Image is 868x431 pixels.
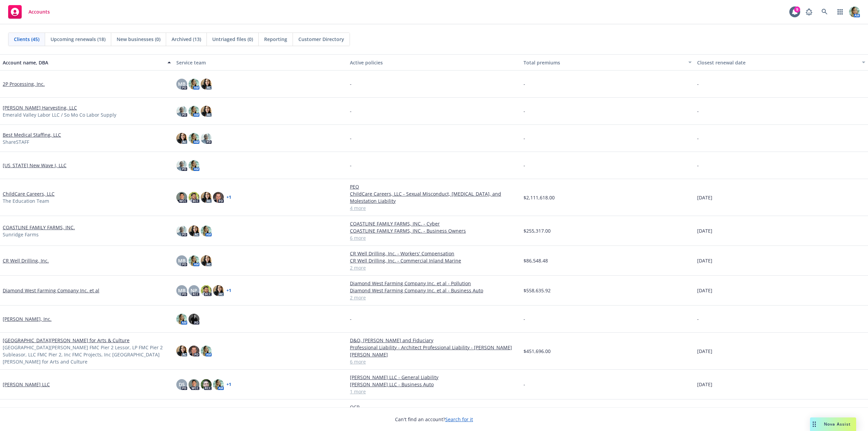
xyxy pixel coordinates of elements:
a: [PERSON_NAME] LLC - Business Auto [350,381,518,388]
span: Reporting [264,36,287,43]
span: Upcoming renewals (18) [51,36,105,43]
img: photo [189,79,199,90]
span: Emerald Valley Labor LLC / So Mo Co Labor Supply [3,111,116,118]
span: - [524,315,525,322]
img: photo [176,192,187,203]
span: $255,317.00 [524,227,551,234]
span: Customer Directory [298,36,344,43]
a: Diamond West Farming Company Inc. et al - Business Auto [350,287,518,294]
img: photo [201,106,212,117]
a: + 1 [226,383,231,387]
span: Clients (45) [14,36,39,43]
span: Can't find an account? [395,416,473,423]
img: photo [849,6,860,17]
a: Search for it [445,416,473,423]
a: D&O, [PERSON_NAME] and Fiduciary [350,337,518,344]
a: 2 more [350,294,518,301]
img: photo [201,133,212,144]
img: photo [201,346,212,356]
a: ChildCare Careers, LLC - Sexual Misconduct, [MEDICAL_DATA], and Molestation Liability [350,190,518,204]
a: [PERSON_NAME] Harvesting, LLC [3,104,77,111]
a: [GEOGRAPHIC_DATA][PERSON_NAME] for Arts & Culture [3,337,130,344]
div: Account name, DBA [3,59,163,66]
a: + 1 [226,195,231,199]
img: photo [201,192,212,203]
a: COASTLINE FAMILY FARMS, INC. [3,224,75,231]
img: photo [213,379,224,390]
span: MB [178,287,185,294]
a: COASTLINE FAMILY FARMS, INC. - Cyber [350,220,518,227]
a: Diamond West Farming Company Inc. et al - Pollution [350,280,518,287]
img: photo [189,106,199,117]
img: photo [176,106,187,117]
span: [DATE] [697,381,712,388]
span: NP [191,287,197,294]
div: Drag to move [810,417,818,431]
span: - [350,162,352,169]
img: photo [201,226,212,236]
span: $86,548.48 [524,257,548,264]
span: - [524,107,525,115]
a: CR Well Drilling, Inc. - Workers' Compensation [350,250,518,257]
span: - [697,135,699,142]
img: photo [176,226,187,236]
button: Service team [174,54,347,71]
img: photo [176,133,187,144]
a: OCP [350,404,518,411]
img: photo [213,285,224,296]
span: - [524,162,525,169]
span: - [697,315,699,322]
img: photo [189,226,199,236]
a: 6 more [350,234,518,241]
div: Closest renewal date [697,59,858,66]
span: - [697,80,699,87]
a: ChildCare Careers, LLC [3,190,55,197]
a: CR Well Drilling, Inc. [3,257,49,264]
a: COASTLINE FAMILY FARMS, INC. - Business Owners [350,227,518,234]
img: photo [201,285,212,296]
a: [PERSON_NAME] LLC [3,381,50,388]
span: $558,635.92 [524,287,551,294]
a: PEO [350,183,518,190]
img: photo [189,160,199,171]
a: + 1 [226,289,231,293]
a: [PERSON_NAME], Inc. [3,315,52,322]
button: Active policies [347,54,521,71]
span: [GEOGRAPHIC_DATA][PERSON_NAME] FMC Pier 2 Lessor, LP FMC Pier 2 Subleasor, LLC FMC Pier 2, Inc FM... [3,344,171,365]
span: [DATE] [697,194,712,201]
a: Report a Bug [802,5,816,19]
span: - [697,162,699,169]
span: - [524,381,525,388]
img: photo [189,314,199,325]
img: photo [189,192,199,203]
img: photo [201,255,212,266]
img: photo [213,192,224,203]
span: $451,696.00 [524,348,551,355]
span: [DATE] [697,227,712,234]
span: Nova Assist [824,421,851,427]
span: [DATE] [697,287,712,294]
span: - [350,107,352,115]
a: Search [818,5,831,19]
a: 2P Processing, Inc. [3,80,45,87]
span: - [697,107,699,115]
span: [DATE] [697,257,712,264]
span: - [350,80,352,87]
span: New businesses (0) [117,36,160,43]
a: 1 more [350,388,518,395]
span: Accounts [28,9,50,15]
a: CR Well Drilling, Inc. - Commercial Inland Marine [350,257,518,264]
span: [DATE] [697,348,712,355]
img: photo [201,379,212,390]
div: 9 [794,6,800,13]
img: photo [189,379,199,390]
button: Total premiums [521,54,694,71]
img: photo [189,346,199,356]
img: photo [189,133,199,144]
span: MB [178,257,185,264]
a: 2 more [350,264,518,271]
a: Best Medical Staffing, LLC [3,131,61,138]
a: Professional Liability - Architect Professional Liability - [PERSON_NAME] [PERSON_NAME] [350,344,518,358]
